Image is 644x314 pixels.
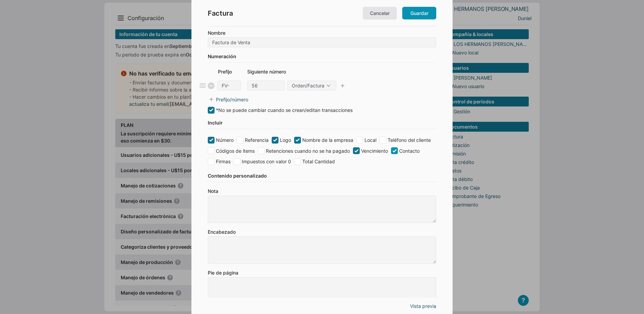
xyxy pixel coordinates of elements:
a: Prefijo/número [208,96,436,103]
div: Numeración [208,53,436,63]
label: Contacto [391,147,420,154]
input: *No se puede cambiar cuando se crean/editan transacciones [208,107,215,114]
label: Nombre de la empresa [294,136,353,144]
label: Vencimiento [353,147,388,154]
input: Referencia [237,137,243,144]
label: Nota [208,187,436,223]
a: Vista previa [410,302,436,310]
input: Impuestos con valor 0 [234,158,240,165]
label: Encabezado [208,228,436,264]
label: Prefijo [218,68,232,75]
label: Número [208,136,234,144]
input: Contacto [391,147,398,154]
a: Guardar [402,7,436,19]
input: Códigos de ítems [208,147,215,154]
label: Logo [272,136,291,144]
span: Factura [208,9,233,18]
label: Total Cantidad [294,158,335,165]
label: Códigos de ítems [208,147,255,154]
label: *No se puede cambiar cuando se crean/editan transacciones [208,106,436,114]
label: Impuestos con valor 0 [234,158,291,165]
input: Retenciones cuando no se ha pagado [258,147,265,154]
label: Pie de página [208,269,436,304]
input: Teléfono del cliente [379,137,386,144]
textarea: Nota [208,196,436,223]
label: Firmas [208,158,231,165]
input: Logo [272,137,278,144]
input: Local [356,137,363,144]
label: Siguiente número [247,68,286,75]
input: Número [208,137,215,144]
textarea: Pie de página [208,277,436,304]
label: Nombre [208,29,436,47]
label: Retenciones cuando no se ha pagado [258,147,350,154]
div: Contenido personalizado [208,172,436,182]
label: Referencia [237,136,269,144]
textarea: Encabezado [208,236,436,264]
a: Cancelar [363,7,397,19]
input: Vencimiento [353,147,360,154]
input: Total Cantidad [294,158,301,165]
input: Nombre [208,37,436,47]
label: Local [356,136,376,144]
input: Nombre de la empresa [294,137,301,144]
div: Incluir [208,119,436,129]
input: Firmas [208,158,215,165]
label: Teléfono del cliente [379,136,431,144]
